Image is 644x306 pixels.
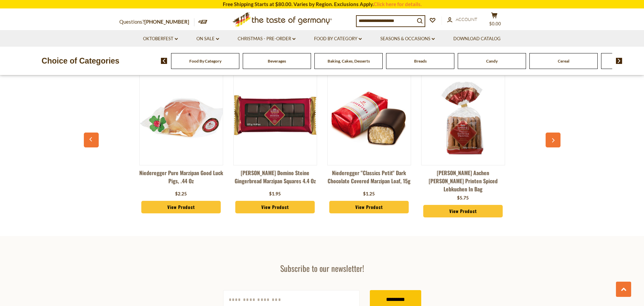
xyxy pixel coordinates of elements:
[314,35,362,43] a: Food By Category
[234,76,317,160] img: Lambertz Domino Steine Gingerbread Marzipan Squares 4.4 oz
[453,35,501,43] a: Download Catalog
[457,195,469,202] div: $5.75
[414,58,427,64] a: Breads
[421,169,505,193] a: [PERSON_NAME] Aachen [PERSON_NAME] Printen Spiced Lebkuchen in Bag
[380,35,435,43] a: Seasons & Occasions
[422,76,505,160] img: Lambertz Aachen Kraeuter Printen Spiced Lebkuchen in Bag
[327,169,411,189] a: Niederegger "Classics Petit" Dark Chocolate Covered Marzipan Loaf, 15g
[196,35,219,43] a: On Sale
[119,18,194,26] p: Questions?
[143,35,178,43] a: Oktoberfest
[269,191,281,197] div: $1.95
[223,263,421,273] h3: Subscribe to our newsletter!
[268,58,286,64] a: Beverages
[328,58,370,64] a: Baking, Cakes, Desserts
[447,16,477,23] a: Account
[456,17,477,22] span: Account
[161,58,167,64] img: previous arrow
[423,205,503,218] a: View Product
[140,76,223,160] img: Niederegger Pure Marzipan Good Luck Pigs, .44 oz
[233,169,317,189] a: [PERSON_NAME] Domino Steine Gingerbread Marzipan Squares 4.4 oz
[328,88,411,148] img: Niederegger
[235,201,315,214] a: View Product
[144,19,189,25] a: [PHONE_NUMBER]
[616,58,622,64] img: next arrow
[175,191,187,197] div: $2.25
[374,1,422,7] a: Click here for details.
[489,21,501,26] span: $0.00
[363,191,375,197] div: $1.25
[484,12,505,29] button: $0.00
[238,35,295,43] a: Christmas - PRE-ORDER
[329,201,409,214] a: View Product
[139,169,223,189] a: Niederegger Pure Marzipan Good Luck Pigs, .44 oz
[189,58,221,64] a: Food By Category
[486,58,498,64] a: Candy
[558,58,569,64] a: Cereal
[141,201,221,214] a: View Product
